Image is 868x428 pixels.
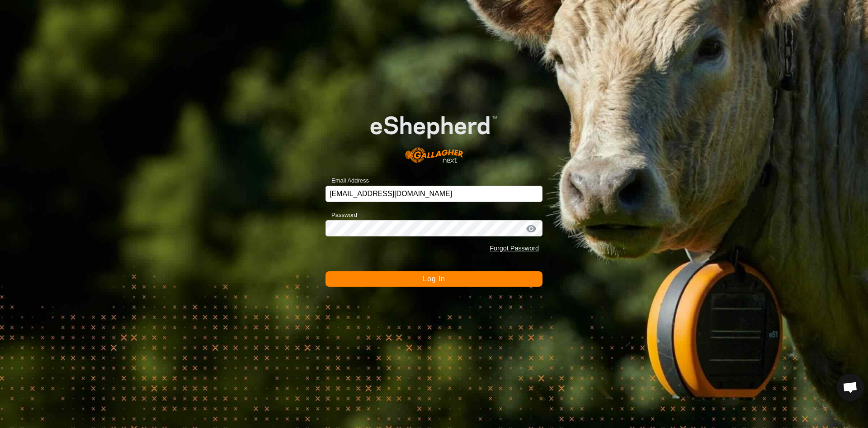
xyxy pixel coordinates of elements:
a: Forgot Password [490,245,539,252]
label: Email Address [325,176,369,185]
img: E-shepherd Logo [347,98,521,172]
span: Log In [423,275,445,283]
input: Email Address [325,186,542,202]
button: Log In [325,271,542,287]
label: Password [325,211,357,220]
a: Open chat [837,374,864,401]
